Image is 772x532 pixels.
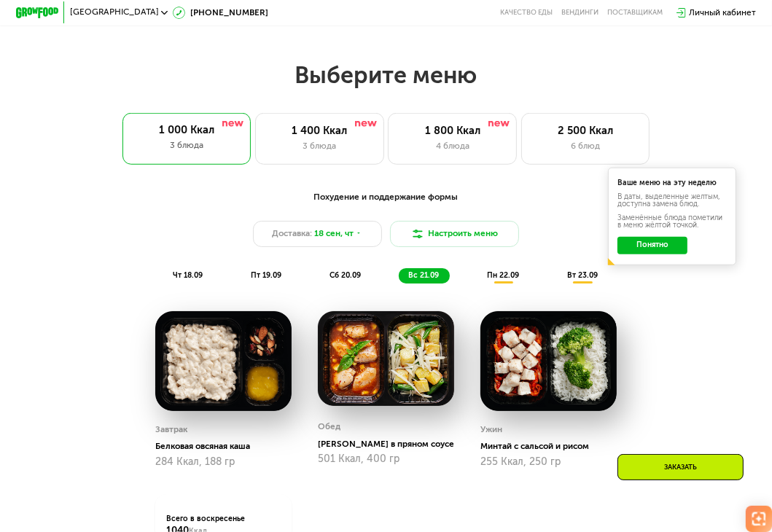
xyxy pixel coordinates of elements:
[617,179,727,187] div: Ваше меню на эту неделю
[617,214,727,230] div: Заменённые блюда пометили в меню жёлтой точкой.
[155,456,291,468] div: 284 Ккал, 188 гр
[314,227,354,240] span: 18 сен, чт
[318,453,453,465] div: 501 Ккал, 400 гр
[409,270,440,280] span: вс 21.09
[689,7,756,20] div: Личный кабинет
[69,190,703,203] div: Похудение и поддержание формы
[500,8,553,17] a: Качество еды
[480,421,502,437] div: Ужин
[617,454,744,480] div: Заказать
[173,7,268,20] a: [PHONE_NUMBER]
[318,439,462,450] div: [PERSON_NAME] в пряном соусе
[567,270,598,280] span: вт 23.09
[617,237,687,254] button: Понятно
[133,139,241,152] div: 3 блюда
[70,8,159,17] span: [GEOGRAPHIC_DATA]
[173,270,203,280] span: чт 18.09
[533,140,639,153] div: 6 блюд
[561,8,599,17] a: Вендинги
[251,270,281,280] span: пт 19.09
[133,124,241,137] div: 1 000 Ккал
[330,270,361,280] span: сб 20.09
[607,8,663,17] div: поставщикам
[155,441,300,452] div: Белковая овсяная каша
[267,125,373,138] div: 1 400 Ккал
[533,125,639,138] div: 2 500 Ккал
[155,421,187,437] div: Завтрак
[487,270,519,280] span: пн 22.09
[267,140,373,153] div: 3 блюда
[480,456,616,468] div: 255 Ккал, 250 гр
[318,418,340,434] div: Обед
[617,193,727,208] div: В даты, выделенные желтым, доступна замена блюд.
[390,221,519,246] button: Настроить меню
[480,441,625,452] div: Минтай с сальсой и рисом
[399,140,505,153] div: 4 блюда
[399,125,505,138] div: 1 800 Ккал
[272,227,312,240] span: Доставка:
[34,60,738,90] h2: Выберите меню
